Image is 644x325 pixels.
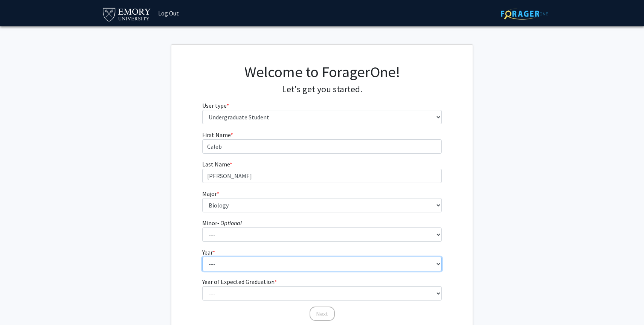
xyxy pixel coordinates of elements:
[202,84,442,95] h4: Let's get you started.
[202,189,219,198] label: Major
[501,8,548,20] img: ForagerOne Logo
[102,6,152,23] img: Emory University Logo
[217,219,242,227] i: - Optional
[202,63,442,81] h1: Welcome to ForagerOne!
[202,277,277,286] label: Year of Expected Graduation
[202,160,230,168] span: Last Name
[310,307,335,321] button: Next
[6,291,32,319] iframe: Chat
[202,101,229,110] label: User type
[202,218,242,227] label: Minor
[202,248,215,257] label: Year
[202,131,230,139] span: First Name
